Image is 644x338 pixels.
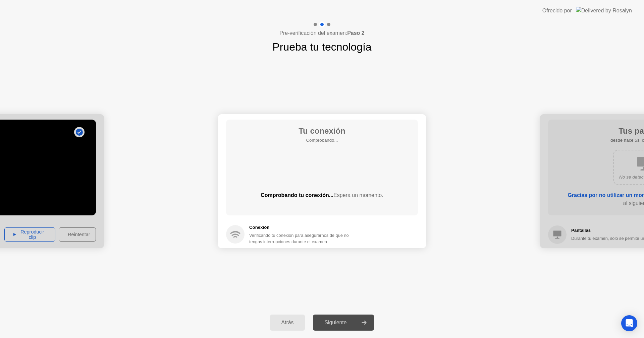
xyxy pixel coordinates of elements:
h1: Tu conexión [299,125,345,137]
h5: Comprobando... [299,137,345,144]
div: Comprobando tu conexión... [226,191,418,199]
span: Espera un momento. [333,192,383,198]
div: Open Intercom Messenger [621,315,637,331]
h1: Prueba tu tecnología [272,39,371,55]
h4: Pre-verificación del examen: [279,29,364,37]
div: Ofrecido por [542,7,572,15]
button: Atrás [270,315,305,331]
h5: Conexión [249,224,363,231]
div: Atrás [272,320,303,326]
div: Siguiente [315,320,356,326]
img: Delivered by Rosalyn [576,7,632,14]
button: Siguiente [313,315,374,331]
b: Paso 2 [347,30,365,36]
div: Verificando tu conexión para asegurarnos de que no tengas interrupciones durante el examen [249,232,363,245]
